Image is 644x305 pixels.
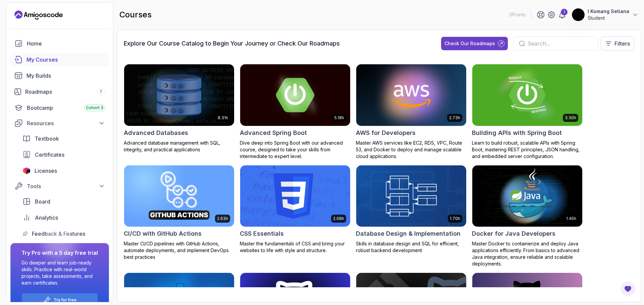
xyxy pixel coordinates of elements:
a: Landing page [14,10,63,20]
div: 1 [561,9,568,15]
a: bootcamp [10,101,109,115]
p: Master the fundamentals of CSS and bring your websites to life with style and structure. [240,240,351,254]
div: Tools [27,182,105,190]
img: jetbrains icon [22,167,31,174]
p: 2.73h [449,115,460,121]
a: 1 [558,11,566,19]
img: Advanced Spring Boot card [237,63,353,127]
span: Licenses [35,167,57,175]
img: AWS for Developers card [356,64,466,126]
h2: CSS Essentials [240,229,284,238]
p: 2.63h [217,216,228,221]
p: I Komang Setiana [588,8,629,15]
a: roadmaps [10,85,109,98]
a: licenses [18,164,109,177]
img: Database Design & Implementation card [356,165,466,227]
div: My Builds [26,72,105,80]
h2: Advanced Spring Boot [240,128,307,138]
input: Search... [528,40,592,48]
a: Database Design & Implementation card1.70hDatabase Design & ImplementationSkills in database desi... [356,165,467,254]
a: feedback [18,227,109,240]
img: CSS Essentials card [240,165,350,227]
a: Docker for Java Developers card1.45hDocker for Java DevelopersMaster Docker to containerize and d... [472,165,583,268]
button: Check Our Roadmaps [441,37,508,50]
h2: courses [119,9,152,20]
a: courses [10,53,109,66]
button: Resources [10,117,109,129]
div: Home [27,40,105,48]
h3: Explore Our Course Catalog to Begin Your Journey or Check Our Roadmaps [124,39,340,48]
h2: CI/CD with GitHub Actions [124,229,202,238]
span: Feedback & Features [32,230,85,238]
p: Advanced database management with SQL, integrity, and practical applications [124,140,234,153]
a: textbook [18,132,109,145]
p: Master Docker to containerize and deploy Java applications efficiently. From basics to advanced J... [472,240,583,267]
p: Master AWS services like EC2, RDS, VPC, Route 53, and Docker to deploy and manage scalable cloud ... [356,140,467,160]
img: user profile image [572,8,585,21]
p: 1.45h [566,216,576,221]
p: Skills in database design and SQL for efficient, robust backend development [356,240,467,254]
img: Advanced Databases card [124,64,234,126]
p: Dive deep into Spring Boot with our advanced course, designed to take your skills from intermedia... [240,140,351,160]
p: Go deeper and learn job-ready skills. Practice with real-world projects, take assessments, and ea... [21,259,98,286]
h2: AWS for Developers [356,128,416,138]
a: Advanced Databases card8.31hAdvanced DatabasesAdvanced database management with SQL, integrity, a... [124,64,234,153]
button: Open Feedback Button [620,281,636,297]
div: Check Our Roadmaps [444,40,495,47]
p: 2.08h [333,216,344,221]
a: certificates [18,148,109,161]
a: Building APIs with Spring Boot card3.30hBuilding APIs with Spring BootLearn to build robust, scal... [472,64,583,160]
p: 8.31h [218,115,228,121]
h2: Advanced Databases [124,128,188,138]
p: Filters [614,40,630,48]
img: Building APIs with Spring Boot card [472,64,582,126]
h2: Docker for Java Developers [472,229,555,238]
p: 5.18h [334,115,344,121]
div: Resources [27,119,105,127]
a: Try for free [54,297,76,303]
a: analytics [18,211,109,224]
a: builds [10,69,109,82]
a: CI/CD with GitHub Actions card2.63hCI/CD with GitHub ActionsMaster CI/CD pipelines with GitHub Ac... [124,165,234,261]
div: Roadmaps [25,88,105,96]
button: user profile imageI Komang SetianaStudent [572,8,639,21]
p: Master CI/CD pipelines with GitHub Actions, automate deployments, and implement DevOps best pract... [124,240,234,260]
a: home [10,37,109,50]
p: Student [588,15,629,21]
span: Board [35,198,50,206]
button: Tools [10,180,109,192]
button: Filters [601,36,634,51]
img: Docker for Java Developers card [472,165,582,227]
a: AWS for Developers card2.73hAWS for DevelopersMaster AWS services like EC2, RDS, VPC, Route 53, a... [356,64,467,160]
span: Textbook [35,135,59,143]
a: Advanced Spring Boot card5.18hAdvanced Spring BootDive deep into Spring Boot with our advanced co... [240,64,351,160]
p: Learn to build robust, scalable APIs with Spring Boot, mastering REST principles, JSON handling, ... [472,140,583,160]
span: Cohort 3 [86,105,103,110]
h2: Database Design & Implementation [356,229,461,238]
h2: Building APIs with Spring Boot [472,128,562,138]
img: CI/CD with GitHub Actions card [124,165,234,227]
a: board [18,195,109,208]
p: 1.70h [450,216,460,221]
p: 0 Points [509,11,526,18]
div: Bootcamp [27,104,105,112]
div: My Courses [26,56,105,64]
a: CSS Essentials card2.08hCSS EssentialsMaster the fundamentals of CSS and bring your websites to l... [240,165,351,254]
span: Analytics [35,214,58,222]
span: Certificates [35,151,64,159]
p: 3.30h [565,115,576,121]
span: 7 [100,89,102,94]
